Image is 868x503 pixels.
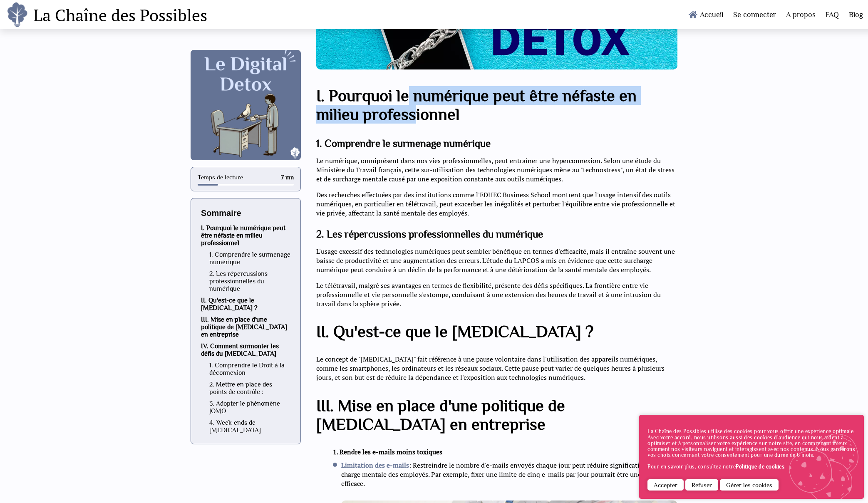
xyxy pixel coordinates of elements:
p: Le télétravail, malgré ses avantages en termes de flexibilité, présente des défis spécifiques. La... [316,281,677,308]
p: Le numérique, omniprésent dans nos vies professionnelles, peut entraîner une hyperconnexion. Selo... [316,156,677,183]
a: 3. Adopter le phénomène JOMO [209,400,280,415]
b: Limitation des e-mails [341,461,409,470]
p: Pour en savoir plus, consultez notre . [647,464,856,470]
a: Politique de cookies [736,463,784,470]
button: Gérer les cookies [720,479,779,491]
h2: I. Pourquoi le numérique peut être néfaste en milieu professionnel [316,86,677,124]
a: 4. Week-ends de [MEDICAL_DATA] [209,419,261,434]
h2: II. Qu'est-ce que le [MEDICAL_DATA] ? [316,322,677,341]
a: II. Qu'est-ce que le [MEDICAL_DATA] ? [201,297,258,312]
p: L'usage excessif des technologies numériques peut sembler bénéfique en termes d'efficacité, mais ... [316,247,677,274]
button: Refuser [685,479,718,491]
h2: III. Mise en place d'une politique de [MEDICAL_DATA] en entreprise [316,396,677,434]
p: Le concept de "[MEDICAL_DATA]" fait référence à une pause volontaire dans l'utilisation des appar... [316,354,677,382]
img: logo [6,2,30,27]
p: Des recherches effectuées par des institutions comme l'EDHEC Business School montrent que l'usage... [316,190,677,218]
a: 1. Comprendre le Droit à la déconnexion [209,362,285,377]
b: 1. Rendre les e-mails moins toxiques [333,447,442,456]
a: 1. Comprendre le surmenage numérique [209,251,290,266]
p: La Chaîne des Possibles utilise des cookies pour vous offrir une expérience optimale. Avec votre ... [647,429,856,458]
button: Accepter [647,479,684,491]
a: 2. Mettre en place des points de contrôle : [209,381,272,396]
a: I. Pourquoi le numérique peut être néfaste en milieu professionnel [201,224,285,247]
div: 7 mn [281,174,294,181]
h1: La Chaîne des Possibles [33,2,207,27]
img: Image [191,50,301,160]
a: 2. Les répercussions professionnelles du numérique [209,270,268,292]
a: III. Mise en place d'une politique de [MEDICAL_DATA] en entreprise [201,316,287,338]
a: IV. Comment surmonter les défis du [MEDICAL_DATA] [201,342,279,357]
div: Sommaire [201,208,290,218]
div: Temps de lecture [198,173,243,181]
h3: 1. Comprendre le surmenage numérique [316,137,677,149]
h3: 2. Les répercussions professionnelles du numérique [316,228,677,240]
